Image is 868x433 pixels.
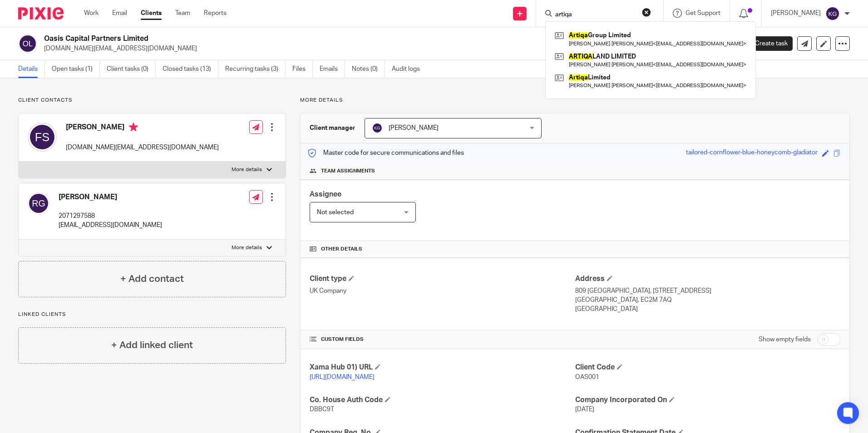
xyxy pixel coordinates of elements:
p: UK Company [310,286,575,295]
p: [PERSON_NAME] [771,9,821,18]
a: Files [292,60,313,78]
h4: [PERSON_NAME] [66,123,219,134]
a: Email [112,9,127,18]
p: [DOMAIN_NAME][EMAIL_ADDRESS][DOMAIN_NAME] [44,44,726,53]
h4: + Add contact [120,272,184,286]
p: 809 [GEOGRAPHIC_DATA], [STREET_ADDRESS] [575,286,840,295]
img: Pixie [18,7,64,20]
a: Details [18,60,45,78]
span: Team assignments [321,167,375,175]
h4: + Add linked client [111,338,193,352]
h4: Company Incorporated On [575,395,840,405]
img: svg%3E [825,6,840,21]
p: [EMAIL_ADDRESS][DOMAIN_NAME] [59,221,162,230]
span: [PERSON_NAME] [389,125,439,131]
p: Client contacts [18,97,286,104]
h4: Client Code [575,363,840,372]
a: Recurring tasks (3) [225,60,286,78]
h4: CUSTOM FIELDS [310,336,575,343]
p: [DOMAIN_NAME][EMAIL_ADDRESS][DOMAIN_NAME] [66,143,219,152]
img: svg%3E [28,192,49,214]
h4: Address [575,274,840,284]
a: [URL][DOMAIN_NAME] [310,374,375,380]
h4: Co. House Auth Code [310,395,575,405]
p: More details [232,166,262,173]
h4: [PERSON_NAME] [59,192,162,202]
img: svg%3E [18,34,37,53]
h2: Oasis Capital Partners Limited [44,34,590,44]
p: [GEOGRAPHIC_DATA], EC2M 7AQ [575,295,840,305]
p: Master code for secure communications and files [307,148,464,157]
span: Assignee [310,191,341,198]
span: Get Support [686,10,720,16]
span: DBBC9T [310,406,334,413]
a: Reports [204,9,227,18]
a: Clients [141,9,162,18]
span: Not selected [317,209,354,216]
p: More details [300,97,850,104]
span: Other details [321,246,362,253]
a: Closed tasks (13) [163,60,218,78]
label: Show empty fields [759,335,811,344]
div: tailored-cornflower-blue-honeycomb-gladiator [686,148,818,158]
p: More details [232,244,262,251]
a: Audit logs [392,60,427,78]
a: Client tasks (0) [107,60,156,78]
span: [DATE] [575,406,594,413]
a: Team [175,9,190,18]
a: Create task [740,36,793,51]
a: Emails [320,60,345,78]
p: Linked clients [18,311,286,318]
span: OAS001 [575,374,599,380]
h3: Client manager [310,123,355,133]
a: Work [84,9,99,18]
i: Primary [129,123,138,132]
input: Search [554,11,636,19]
p: [GEOGRAPHIC_DATA] [575,305,840,314]
img: svg%3E [28,123,57,152]
a: Notes (0) [352,60,385,78]
img: svg%3E [372,123,383,133]
h4: Xama Hub 01) URL [310,363,575,372]
a: Open tasks (1) [52,60,100,78]
p: 2071297588 [59,212,162,221]
button: Clear [642,8,651,17]
h4: Client type [310,274,575,284]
